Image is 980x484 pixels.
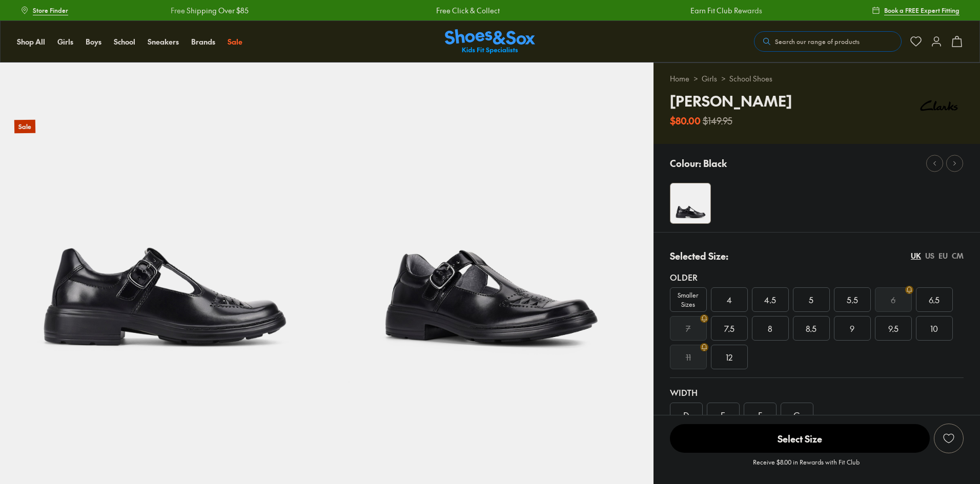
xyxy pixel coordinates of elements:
[727,293,732,306] span: 4
[670,183,710,223] img: 4-124007_1
[689,5,761,16] a: Earn Fit Club Rewards
[670,271,964,283] div: Older
[764,293,776,306] span: 4.5
[670,156,701,170] p: Colour:
[938,250,948,261] div: EU
[872,1,959,19] a: Book a FREE Expert Fitting
[703,114,732,128] s: $149.95
[670,73,689,84] a: Home
[326,62,653,389] img: 5-124008_1
[891,293,895,306] s: 6
[934,424,964,453] button: Add to Wishlist
[686,351,691,363] s: 11
[445,29,535,54] img: SNS_Logo_Responsive.svg
[911,250,921,261] div: UK
[670,90,792,112] h4: [PERSON_NAME]
[753,457,860,476] p: Receive $8.00 in Rewards with Fit Club
[670,403,703,427] div: D
[703,156,727,170] p: Black
[191,36,215,47] a: Brands
[686,322,690,334] s: 7
[726,351,732,363] span: 12
[228,36,242,47] a: Sale
[148,36,179,47] a: Sneakers
[670,386,964,398] div: Width
[702,73,717,84] a: Girls
[169,5,247,16] a: Free Shipping Over $85
[445,29,535,54] a: Shoes & Sox
[670,114,701,128] b: $80.00
[17,36,45,47] a: Shop All
[781,403,813,427] div: G
[86,36,101,47] a: Boys
[930,322,938,334] span: 10
[850,322,854,334] span: 9
[670,424,930,453] span: Select Size
[809,293,813,306] span: 5
[884,6,959,15] span: Book a FREE Expert Fitting
[754,31,902,52] button: Search our range of products
[707,403,740,427] div: E
[847,293,858,306] span: 5.5
[952,250,964,261] div: CM
[888,322,899,334] span: 9.5
[768,322,772,334] span: 8
[33,6,68,15] span: Store Finder
[929,293,940,306] span: 6.5
[724,322,734,334] span: 7.5
[670,249,728,263] p: Selected Size:
[670,424,930,453] button: Select Size
[744,403,777,427] div: F
[670,290,706,309] span: Smaller Sizes
[925,250,934,261] div: US
[114,36,135,47] a: School
[775,37,860,46] span: Search our range of products
[914,90,964,121] img: Vendor logo
[14,120,35,134] p: Sale
[57,36,73,47] a: Girls
[806,322,816,334] span: 8.5
[729,73,772,84] a: School Shoes
[670,73,964,84] div: > >
[435,5,498,16] a: Free Click & Collect
[21,1,68,19] a: Store Finder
